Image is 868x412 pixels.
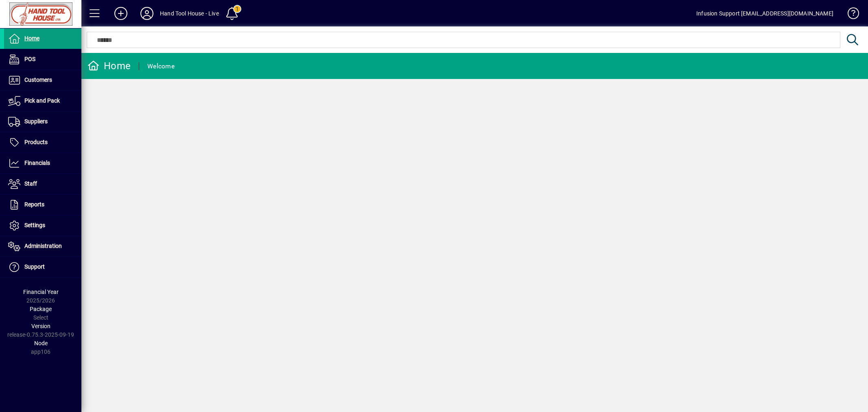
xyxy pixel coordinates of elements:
[24,139,48,145] span: Products
[696,7,833,20] div: Infusion Support [EMAIL_ADDRESS][DOMAIN_NAME]
[24,160,50,166] span: Financials
[34,340,48,346] span: Node
[147,60,175,73] div: Welcome
[24,222,45,228] span: Settings
[23,289,59,295] span: Financial Year
[108,6,134,21] button: Add
[4,49,81,70] a: POS
[4,174,81,194] a: Staff
[24,201,44,208] span: Reports
[24,97,60,104] span: Pick and Pack
[4,257,81,277] a: Support
[4,153,81,173] a: Financials
[842,2,858,28] a: Knowledge Base
[4,91,81,111] a: Pick and Pack
[24,77,52,83] span: Customers
[30,306,52,312] span: Package
[24,243,62,249] span: Administration
[4,132,81,153] a: Products
[24,118,48,125] span: Suppliers
[160,7,219,20] div: Hand Tool House - Live
[24,180,37,187] span: Staff
[4,215,81,236] a: Settings
[4,112,81,132] a: Suppliers
[134,6,160,21] button: Profile
[31,323,50,329] span: Version
[24,263,45,270] span: Support
[4,195,81,215] a: Reports
[87,59,131,72] div: Home
[4,70,81,90] a: Customers
[4,236,81,256] a: Administration
[24,35,39,42] span: Home
[24,56,35,62] span: POS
